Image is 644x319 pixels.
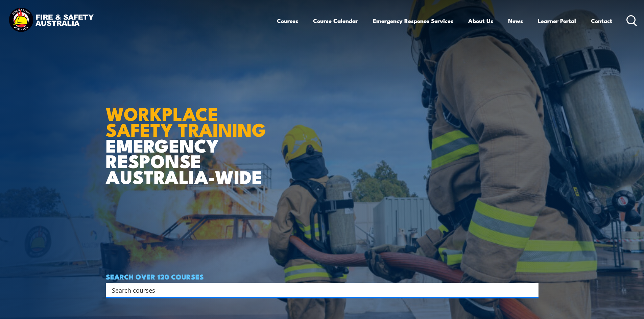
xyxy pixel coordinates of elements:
[538,12,576,30] a: Learner Portal
[106,88,271,184] h1: EMERGENCY RESPONSE AUSTRALIA-WIDE
[373,12,453,30] a: Emergency Response Services
[112,285,524,295] input: Search input
[277,12,298,30] a: Courses
[591,12,612,30] a: Contact
[106,99,266,143] strong: WORKPLACE SAFETY TRAINING
[106,273,539,280] h4: SEARCH OVER 120 COURSES
[468,12,493,30] a: About Us
[508,12,523,30] a: News
[313,12,358,30] a: Course Calendar
[113,285,525,295] form: Search form
[527,285,536,295] button: Search magnifier button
